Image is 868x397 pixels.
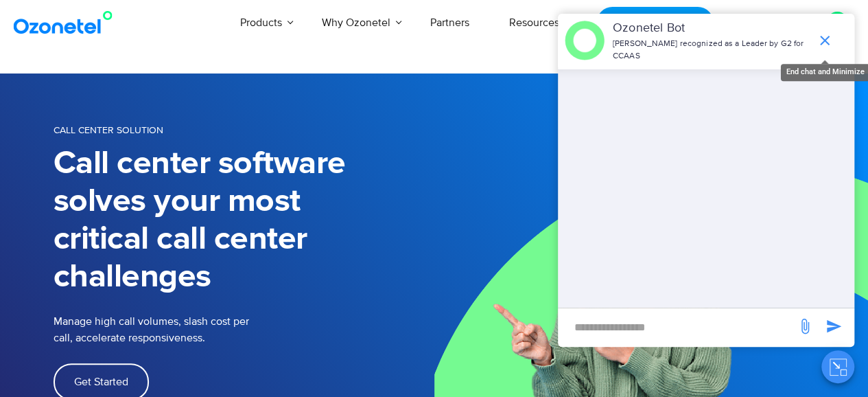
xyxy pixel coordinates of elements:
[565,315,790,340] div: new-msg-input
[54,145,434,296] h1: Call center software solves your most critical call center challenges
[791,313,819,340] span: send message
[821,350,854,383] button: Close chat
[596,7,714,39] a: Request a Demo
[54,124,163,136] span: Call Center Solution
[54,313,328,346] p: Manage high call volumes, slash cost per call, accelerate responsiveness.
[811,27,838,54] span: end chat or minimize
[74,376,128,387] span: Get Started
[613,19,810,38] p: Ozonetel Bot
[613,38,810,63] p: [PERSON_NAME] recognized as a Leader by G2 for CCAAS
[565,21,605,60] img: header
[820,313,847,340] span: send message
